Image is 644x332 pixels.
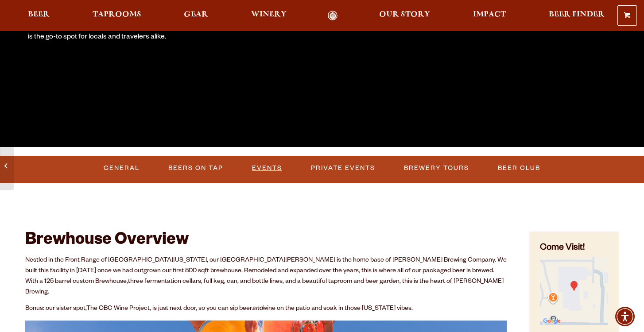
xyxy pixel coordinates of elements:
[25,278,504,296] span: three fermentation cellars, full keg, can, and bottle lines, and a beautiful taproom and beer gar...
[28,23,255,43] div: Known for our beautiful patio and striking mountain views, this brewhouse is the go-to spot for l...
[494,158,544,178] a: Beer Club
[100,158,143,178] a: General
[25,232,507,251] h2: Brewhouse Overview
[251,11,287,18] span: Winery
[379,11,430,18] span: Our Story
[25,304,507,314] p: Bonus: our sister spot, , is just next door, so you can sip beer wine on the patio and soak in th...
[165,158,227,178] a: Beers on Tap
[184,11,208,18] span: Gear
[245,11,292,21] a: Winery
[252,305,263,313] em: and
[540,320,608,328] a: Find on Google Maps (opens in a new window)
[549,11,605,18] span: Beer Finder
[467,11,512,21] a: Impact
[25,255,507,298] p: Nestled in the Front Range of [GEOGRAPHIC_DATA][US_STATE], our [GEOGRAPHIC_DATA][PERSON_NAME] is ...
[540,257,608,325] img: Small thumbnail of location on map
[307,158,379,178] a: Private Events
[87,11,147,21] a: Taprooms
[473,11,506,18] span: Impact
[178,11,214,21] a: Gear
[615,307,635,326] div: Accessibility Menu
[248,158,286,178] a: Events
[93,11,141,18] span: Taprooms
[316,11,349,21] a: Odell Home
[540,242,608,255] h4: Come Visit!
[86,305,150,313] a: The OBC Wine Project
[373,11,436,21] a: Our Story
[543,11,610,21] a: Beer Finder
[400,158,473,178] a: Brewery Tours
[28,11,50,18] span: Beer
[22,11,55,21] a: Beer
